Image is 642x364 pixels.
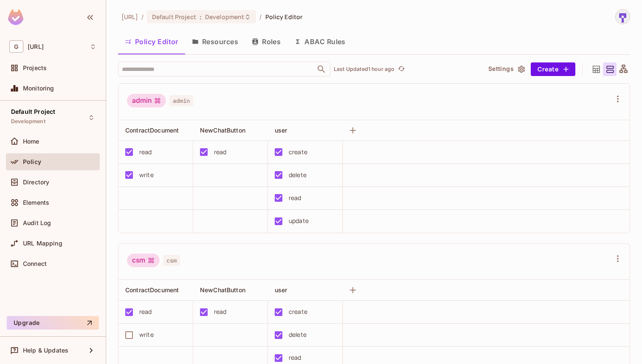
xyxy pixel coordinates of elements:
[23,138,39,145] span: Home
[398,65,405,73] span: refresh
[7,316,99,330] button: Upgrade
[315,63,327,75] button: Open
[139,330,154,339] div: write
[125,127,179,134] span: ContractDocument
[152,13,196,21] span: Default Project
[118,31,185,52] button: Policy Editor
[23,347,68,354] span: Help & Updates
[169,95,193,106] span: admin
[287,31,352,52] button: ABAC Rules
[127,254,160,267] div: csm
[275,286,287,293] span: user
[200,286,245,293] span: NewChatButton
[485,62,527,76] button: Settings
[139,170,154,180] div: write
[8,9,23,25] img: SReyMgAAAABJRU5ErkJggg==
[289,330,307,339] div: delete
[200,127,245,134] span: NewChatButton
[259,13,262,21] li: /
[275,127,287,134] span: user
[127,94,166,107] div: admin
[125,286,179,293] span: ContractDocument
[245,31,287,52] button: Roles
[28,43,44,50] span: Workspace: genworx.ai
[205,13,244,21] span: Development
[394,64,406,74] span: Click to refresh data
[9,40,23,53] span: G
[141,13,144,21] li: /
[616,10,630,24] img: sharmila@genworx.ai
[121,13,138,21] span: the active workspace
[11,108,55,115] span: Default Project
[199,14,202,20] span: :
[334,66,394,73] p: Last Updated 1 hour ago
[23,179,49,186] span: Directory
[23,65,47,71] span: Projects
[214,307,227,316] div: read
[185,31,245,52] button: Resources
[289,170,307,180] div: delete
[23,220,51,226] span: Audit Log
[139,147,152,157] div: read
[23,199,49,206] span: Elements
[23,158,41,165] span: Policy
[289,193,301,203] div: read
[289,147,307,157] div: create
[289,353,301,362] div: read
[23,240,62,247] span: URL Mapping
[23,260,47,267] span: Connect
[214,147,227,157] div: read
[289,216,309,226] div: update
[531,62,575,76] button: Create
[163,255,180,266] span: csm
[289,307,307,316] div: create
[265,13,303,21] span: Policy Editor
[139,307,152,316] div: read
[23,85,54,92] span: Monitoring
[11,118,45,125] span: Development
[396,64,406,74] button: refresh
